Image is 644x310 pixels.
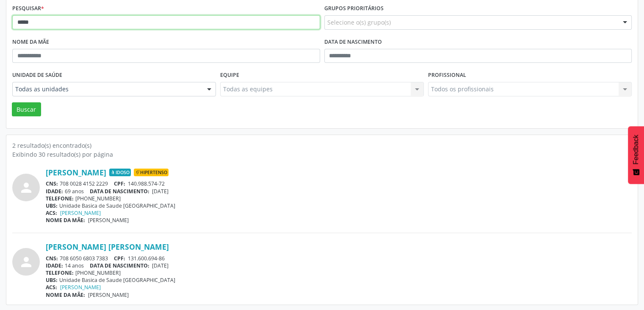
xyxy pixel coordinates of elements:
div: 708 6050 6803 7383 [46,255,632,262]
span: 131.600.694-86 [128,255,165,262]
button: Buscar [12,102,41,117]
span: UBS: [46,202,58,209]
div: [PHONE_NUMBER] [46,195,632,202]
span: CNS: [46,180,58,187]
span: Selecione o(s) grupo(s) [327,18,391,27]
span: Todas as unidades [15,85,199,93]
span: Hipertenso [134,169,169,176]
div: 708 0028 4152 2229 [46,180,632,187]
label: Pesquisar [12,2,44,15]
span: TELEFONE: [46,195,74,202]
span: CPF: [114,180,125,187]
a: [PERSON_NAME] [PERSON_NAME] [46,242,169,251]
div: [PHONE_NUMBER] [46,269,632,276]
label: Unidade de saúde [12,69,62,82]
i: person [19,254,34,270]
label: Data de nascimento [324,36,382,49]
span: DATA DE NASCIMENTO: [90,262,149,269]
span: CNS: [46,255,58,262]
span: UBS: [46,276,58,284]
span: ACS: [46,284,57,291]
a: [PERSON_NAME] [60,284,101,291]
div: Unidade Basica de Saude [GEOGRAPHIC_DATA] [46,202,632,209]
span: [PERSON_NAME] [88,291,129,299]
div: Unidade Basica de Saude [GEOGRAPHIC_DATA] [46,276,632,284]
label: Nome da mãe [12,36,49,49]
span: NOME DA MÃE: [46,291,85,299]
span: TELEFONE: [46,269,74,276]
span: [DATE] [152,262,169,269]
span: IDADE: [46,188,63,195]
span: IDADE: [46,262,63,269]
span: ACS: [46,209,57,217]
div: Exibindo 30 resultado(s) por página [12,150,632,159]
div: 14 anos [46,262,632,269]
label: Grupos prioritários [324,2,384,15]
span: Feedback [632,135,640,164]
span: [PERSON_NAME] [88,217,129,224]
span: [DATE] [152,188,169,195]
button: Feedback - Mostrar pesquisa [628,126,644,184]
label: Profissional [428,69,466,82]
span: Idoso [109,169,131,176]
label: Equipe [220,69,239,82]
span: 140.988.574-72 [128,180,165,187]
i: person [19,180,34,195]
div: 69 anos [46,188,632,195]
a: [PERSON_NAME] [60,209,101,217]
span: CPF: [114,255,125,262]
span: DATA DE NASCIMENTO: [90,188,149,195]
div: 2 resultado(s) encontrado(s) [12,141,632,150]
a: [PERSON_NAME] [46,168,106,177]
span: NOME DA MÃE: [46,217,85,224]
